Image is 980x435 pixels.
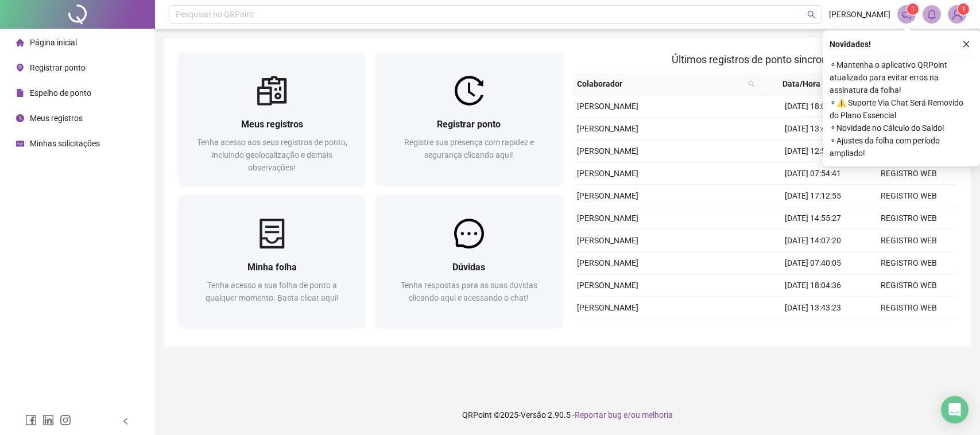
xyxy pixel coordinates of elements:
span: file [16,89,24,97]
span: close [962,40,970,48]
a: DúvidasTenha respostas para as suas dúvidas clicando aqui e acessando o chat! [375,195,563,328]
a: Meus registrosTenha acesso aos seus registros de ponto, incluindo geolocalização e demais observa... [178,52,366,185]
span: [PERSON_NAME] [577,124,638,133]
span: Registrar ponto [30,63,86,72]
span: search [748,80,755,87]
span: Dúvidas [452,262,485,273]
td: [DATE] 07:54:41 [765,162,861,185]
span: Registrar ponto [437,119,501,130]
td: [DATE] 07:40:05 [765,252,861,274]
span: [PERSON_NAME] [577,169,638,178]
span: [PERSON_NAME] [577,191,638,200]
div: Open Intercom Messenger [941,396,969,424]
td: [DATE] 12:58:26 [765,140,861,162]
span: home [16,38,24,46]
span: Versão [521,410,546,420]
span: [PERSON_NAME] [577,258,638,267]
span: Tenha respostas para as suas dúvidas clicando aqui e acessando o chat! [401,281,537,302]
span: [PERSON_NAME] [577,102,638,111]
span: search [746,75,757,92]
span: 1 [911,5,915,13]
th: Data/Hora [760,73,853,95]
td: [DATE] 14:55:27 [765,207,861,230]
td: [DATE] 14:07:20 [765,230,861,252]
span: [PERSON_NAME] [577,236,638,245]
td: REGISTRO WEB [861,162,957,185]
span: schedule [16,139,24,147]
span: ⚬ ⚠️ Suporte Via Chat Será Removido do Plano Essencial [830,96,973,122]
td: REGISTRO WEB [861,319,957,341]
span: instagram [60,414,71,426]
img: 84182 [948,6,966,23]
span: Meus registros [30,114,83,123]
span: [PERSON_NAME] [577,146,638,156]
td: [DATE] 13:47:28 [765,118,861,140]
span: clock-circle [16,114,24,122]
span: Tenha acesso a sua folha de ponto a qualquer momento. Basta clicar aqui! [206,281,339,302]
td: [DATE] 17:12:55 [765,185,861,207]
sup: Atualize o seu contato no menu Meus Dados [958,3,969,15]
span: environment [16,64,24,72]
span: Data/Hora [764,77,839,90]
td: REGISTRO WEB [861,252,957,274]
span: ⚬ Mantenha o aplicativo QRPoint atualizado para evitar erros na assinatura da folha! [830,59,973,96]
sup: 1 [907,3,919,15]
td: REGISTRO WEB [861,207,957,230]
td: [DATE] 13:43:23 [765,297,861,319]
td: REGISTRO WEB [861,230,957,252]
span: Novidades ! [830,38,871,51]
td: REGISTRO WEB [861,297,957,319]
span: Espelho de ponto [30,88,91,98]
a: Registrar pontoRegistre sua presença com rapidez e segurança clicando aqui! [375,52,563,185]
span: Meus registros [241,119,303,130]
span: Minha folha [247,262,297,273]
span: Colaborador [577,77,743,90]
span: facebook [25,414,37,426]
span: [PERSON_NAME] [577,281,638,290]
td: [DATE] 12:52:06 [765,319,861,341]
span: Tenha acesso aos seus registros de ponto, incluindo geolocalização e demais observações! [197,138,347,172]
span: ⚬ Novidade no Cálculo do Saldo! [830,122,973,134]
td: REGISTRO WEB [861,274,957,297]
span: search [807,10,816,19]
span: Registre sua presença com rapidez e segurança clicando aqui! [404,138,534,160]
span: notification [901,9,912,20]
td: REGISTRO WEB [861,185,957,207]
a: Minha folhaTenha acesso a sua folha de ponto a qualquer momento. Basta clicar aqui! [178,195,366,328]
span: linkedin [42,414,54,426]
span: ⚬ Ajustes da folha com período ampliado! [830,134,973,160]
td: [DATE] 18:04:36 [765,274,861,297]
span: Reportar bug e/ou melhoria [575,410,673,420]
span: Últimos registros de ponto sincronizados [672,53,857,65]
td: [DATE] 18:05:44 [765,95,861,118]
span: [PERSON_NAME] [829,8,890,21]
span: left [122,417,130,425]
span: bell [927,9,937,20]
span: [PERSON_NAME] [577,213,638,223]
span: 1 [962,5,966,13]
span: [PERSON_NAME] [577,303,638,312]
footer: QRPoint © 2025 - 2.90.5 - [155,395,980,435]
span: Minhas solicitações [30,139,100,148]
span: Página inicial [30,38,77,47]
